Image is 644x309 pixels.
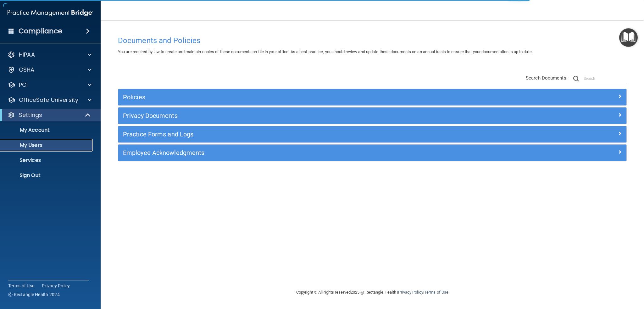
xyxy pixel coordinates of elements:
[123,149,495,156] h5: Employee Acknowledgments
[8,291,60,298] span: Ⓒ Rectangle Health 2024
[8,51,92,58] a: HIPAA
[8,81,92,89] a: PCI
[4,172,90,179] p: Sign Out
[398,290,423,295] a: Privacy Policy
[19,81,28,89] p: PCI
[123,94,495,101] h5: Policies
[123,129,622,139] a: Practice Forms and Logs
[4,127,90,133] p: My Account
[19,27,62,36] h4: Compliance
[619,28,638,47] button: Open Resource Center
[526,75,568,81] span: Search Documents:
[8,283,34,289] a: Terms of Use
[118,36,627,45] h4: Documents and Policies
[4,157,90,163] p: Services
[8,96,92,104] a: OfficeSafe University
[258,282,487,302] div: Copyright © All rights reserved 2025 @ Rectangle Health | |
[19,51,35,58] p: HIPAA
[118,49,533,54] span: You are required by law to create and maintain copies of these documents on file in your office. ...
[123,111,622,121] a: Privacy Documents
[4,142,90,148] p: My Users
[19,66,35,74] p: OSHA
[19,96,78,104] p: OfficeSafe University
[19,111,42,119] p: Settings
[573,76,579,81] img: ic-search.3b580494.png
[584,74,627,83] input: Search
[8,66,92,74] a: OSHA
[8,7,93,19] img: PMB logo
[8,111,91,119] a: Settings
[123,92,622,102] a: Policies
[123,112,495,119] h5: Privacy Documents
[123,148,622,158] a: Employee Acknowledgments
[123,131,495,138] h5: Practice Forms and Logs
[424,290,448,295] a: Terms of Use
[42,283,70,289] a: Privacy Policy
